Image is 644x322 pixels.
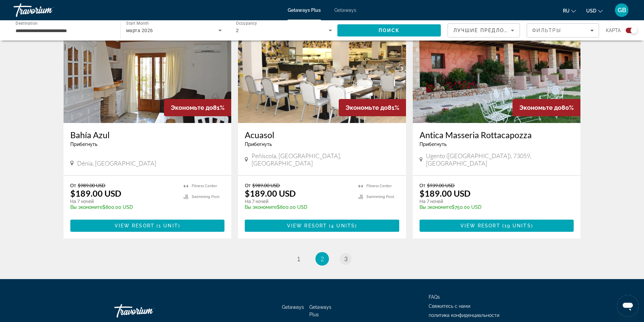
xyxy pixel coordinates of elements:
p: $800.00 USD [70,204,177,210]
a: Getaways Plus [309,304,331,317]
span: Peñíscola, [GEOGRAPHIC_DATA], [GEOGRAPHIC_DATA] [252,152,399,167]
span: Ugento ([GEOGRAPHIC_DATA]), 73059, [GEOGRAPHIC_DATA] [426,152,574,167]
a: Go Home [114,301,182,321]
img: Antica Masseria Rottacapozza [413,15,581,123]
span: 2 [320,255,324,263]
p: На 7 ночей [70,198,177,204]
nav: Pagination [64,252,581,266]
a: Acuasol [245,130,399,140]
span: Fitness Center [366,184,392,188]
span: От [420,182,425,188]
span: ( ) [327,223,357,228]
span: Вы экономите [245,204,277,210]
span: Destination [16,21,38,25]
p: На 7 ночей [245,198,352,204]
button: View Resort(1 unit) [70,220,225,232]
span: Fitness Center [192,184,217,188]
a: Свяжитесь с нами [429,303,470,309]
span: $939.00 USD [427,182,455,188]
span: марта 2026 [126,28,153,33]
span: GB [618,7,626,14]
button: Filters [527,23,599,38]
span: 3 [344,255,348,263]
span: 2 [236,28,239,33]
span: карта [606,26,621,35]
a: политика конфиденциальности [429,313,499,318]
img: Bahía Azul [64,15,232,123]
span: Экономьте до [519,104,562,111]
button: Change language [563,6,576,16]
span: Вы экономите [420,204,452,210]
span: 1 [297,255,300,263]
div: 81% [339,99,406,116]
img: Acuasol [238,15,406,123]
button: User Menu [613,3,630,17]
span: 4 units [331,223,355,228]
input: Select destination [16,27,112,35]
p: На 7 ночей [420,198,567,204]
span: View Resort [115,223,154,228]
span: От [70,182,76,188]
span: USD [586,8,596,14]
div: 80% [512,99,580,116]
p: $750.00 USD [420,204,567,210]
span: $989.00 USD [252,182,280,188]
span: Экономьте до [345,104,388,111]
span: От [245,182,251,188]
div: 81% [164,99,231,116]
p: $189.00 USD [420,188,471,198]
a: Getaways Plus [288,7,321,13]
button: View Resort(4 units) [245,220,399,232]
span: Dénia, [GEOGRAPHIC_DATA] [77,159,156,167]
span: Прибегнуть [245,142,272,147]
span: Прибегнуть [70,142,97,147]
a: Antica Masseria Rottacapozza [420,130,574,140]
button: Change currency [586,6,603,16]
a: Getaways [282,304,304,310]
span: View Resort [460,223,500,228]
a: Travorium [14,1,81,19]
span: Swimming Pool [366,195,394,199]
span: ( ) [154,223,180,228]
a: Getaways [334,7,356,13]
span: Поиск [379,28,400,33]
span: 19 units [504,223,531,228]
span: Прибегнуть [420,142,447,147]
span: View Resort [287,223,327,228]
p: $189.00 USD [245,188,296,198]
a: Bahía Azul [70,130,225,140]
span: $989.00 USD [78,182,105,188]
p: $189.00 USD [70,188,121,198]
span: Лучшие предложения [453,28,525,33]
span: ru [563,8,570,14]
button: Search [337,24,441,36]
span: Occupancy [236,21,257,26]
mat-select: Sort by [453,26,514,34]
button: View Resort(19 units) [420,220,574,232]
span: ( ) [500,223,533,228]
span: Фильтры [532,28,561,33]
span: Swimming Pool [192,195,219,199]
iframe: Кнопка запуска окна обмена сообщениями [617,295,639,317]
span: Вы экономите [70,204,102,210]
a: FAQs [429,294,440,300]
p: $800.00 USD [245,204,352,210]
span: 1 unit [159,223,178,228]
span: Экономьте до [171,104,213,111]
span: Start Month [126,21,149,26]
